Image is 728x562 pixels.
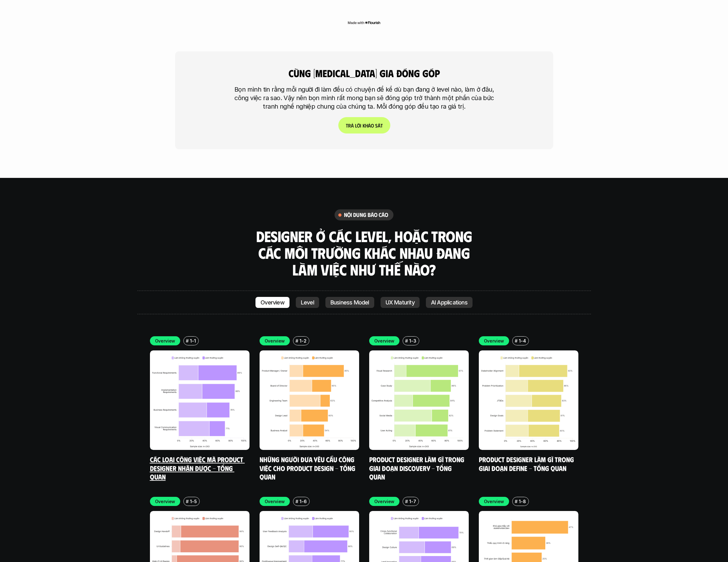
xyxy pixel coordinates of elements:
[360,122,361,128] span: i
[155,338,175,344] p: Overview
[515,338,518,343] h6: #
[346,122,348,128] span: T
[186,499,189,504] h6: #
[405,499,408,504] h6: #
[295,499,298,504] h6: #
[369,455,466,481] a: Product Designer làm gì trong giai đoạn Discovery - Tổng quan
[426,297,473,308] a: AI Applications
[186,338,189,343] h6: #
[362,122,365,128] span: k
[344,211,388,219] h6: nội dung báo cáo
[150,455,245,481] a: Các loại công việc mà Product Designer nhận được - Tổng quan
[375,122,377,128] span: s
[409,498,416,505] p: 1-7
[296,297,319,308] a: Level
[300,498,307,505] p: 1-6
[295,338,298,343] h6: #
[190,498,197,505] p: 1-5
[255,297,289,308] a: Overview
[357,122,360,128] span: ờ
[386,299,415,306] p: UX Maturity
[368,122,370,128] span: ả
[230,86,498,111] p: Bọn mình tin rằng mỗi người đi làm đều có chuyện để kể dù bạn đang ở level nào, làm ở đâu, công v...
[262,67,467,79] h4: cùng [MEDICAL_DATA] gia đóng góp
[261,299,284,306] p: Overview
[515,499,518,504] h6: #
[519,498,526,505] p: 1-8
[380,122,382,128] span: t
[484,498,504,505] p: Overview
[374,498,395,505] p: Overview
[338,117,390,134] a: Trảlờikhảosát
[265,338,285,344] p: Overview
[365,122,368,128] span: h
[431,299,467,306] p: AI Applications
[254,228,474,278] h3: Designer ở các level, hoặc trong các môi trường khác nhau đang làm việc như thế nào?
[405,338,408,343] h6: #
[355,122,357,128] span: l
[479,455,576,472] a: Product Designer làm gì trong giai đoạn Define - Tổng quan
[300,338,306,344] p: 1-2
[374,338,395,344] p: Overview
[325,297,374,308] a: Business Model
[301,299,314,306] p: Level
[381,297,420,308] a: UX Maturity
[351,122,353,128] span: ả
[330,299,369,306] p: Business Model
[348,122,351,128] span: r
[190,338,196,344] p: 1-1
[347,20,381,25] img: Made with Flourish
[484,338,504,344] p: Overview
[155,498,175,505] p: Overview
[519,338,526,344] p: 1-4
[260,455,357,481] a: Những người đưa yêu cầu công việc cho Product Design - Tổng quan
[377,122,380,128] span: á
[265,498,285,505] p: Overview
[409,338,416,344] p: 1-3
[370,122,374,128] span: o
